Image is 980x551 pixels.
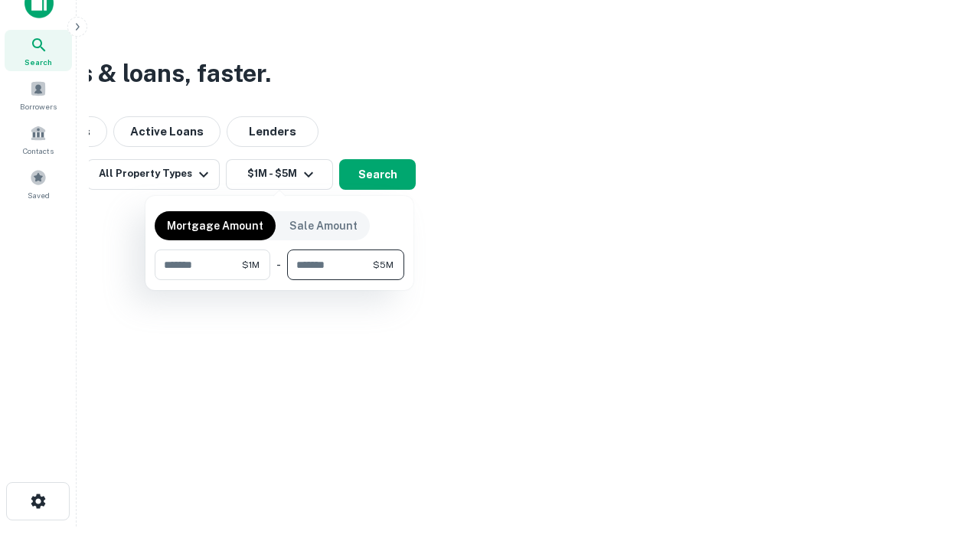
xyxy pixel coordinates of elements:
[289,217,358,234] p: Sale Amount
[242,258,260,272] span: $1M
[903,429,980,502] iframe: Chat Widget
[167,217,263,234] p: Mortgage Amount
[276,249,281,280] div: -
[373,258,394,272] span: $5M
